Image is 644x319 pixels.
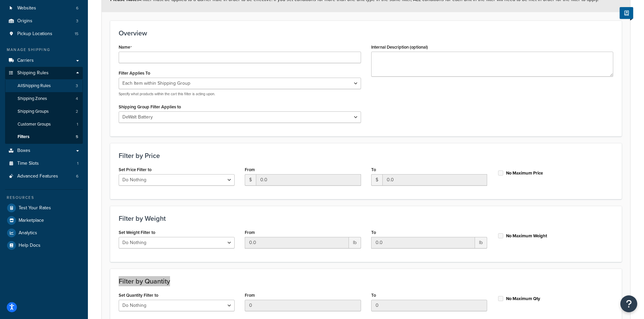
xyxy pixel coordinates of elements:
label: Set Weight Filter to [119,230,155,235]
a: Shipping Groups2 [5,105,83,118]
a: Customer Groups1 [5,118,83,131]
span: All Shipping Rules [18,83,51,89]
h3: Filter by Price [119,152,613,159]
span: $ [245,174,256,186]
span: Customer Groups [18,122,51,127]
li: Advanced Features [5,170,83,183]
span: Help Docs [19,243,41,248]
label: No Maximum Price [506,170,543,176]
li: Customer Groups [5,118,83,131]
span: Shipping Zones [18,96,47,102]
a: Carriers [5,54,83,67]
a: Shipping Rules [5,67,83,79]
span: 1 [77,161,78,166]
span: Boxes [17,148,30,154]
a: Help Docs [5,239,83,251]
label: Shipping Group Filter Applies to [119,104,181,109]
a: Analytics [5,227,83,239]
li: Pickup Locations [5,28,83,40]
span: 15 [75,31,78,37]
span: 4 [76,96,78,102]
label: To [371,167,376,172]
span: Test Your Rates [19,205,51,211]
label: No Maximum Weight [506,233,547,239]
button: Open Resource Center [620,295,637,312]
a: Websites6 [5,2,83,15]
span: Analytics [19,230,37,236]
span: Advanced Features [17,174,58,179]
a: Marketplace [5,214,83,227]
button: Show Help Docs [620,7,633,19]
span: Filters [18,134,29,140]
span: 5 [76,134,78,140]
h3: Filter by Weight [119,215,613,222]
label: Set Quantity Filter to [119,293,158,298]
span: 3 [76,83,78,89]
span: Origins [17,18,32,24]
label: Filter Applies To [119,71,150,76]
a: Test Your Rates [5,202,83,214]
span: lb [475,237,487,248]
a: Advanced Features6 [5,170,83,183]
span: Websites [17,5,36,11]
label: No Maximum Qty [506,296,540,302]
label: To [371,230,376,235]
li: Time Slots [5,157,83,170]
label: From [245,167,255,172]
a: Time Slots1 [5,157,83,170]
span: $ [371,174,382,186]
li: Origins [5,15,83,27]
h3: Overview [119,29,613,37]
span: Shipping Groups [18,109,49,114]
div: Resources [5,195,83,201]
div: Manage Shipping [5,47,83,53]
h3: Filter by Quantity [119,277,613,285]
span: Pickup Locations [17,31,52,37]
a: Boxes [5,144,83,157]
li: Shipping Zones [5,92,83,105]
span: 3 [76,18,78,24]
li: Websites [5,2,83,15]
label: From [245,293,255,298]
a: Origins3 [5,15,83,27]
label: Set Price Filter to [119,167,151,172]
span: 1 [77,122,78,127]
li: Shipping Groups [5,105,83,118]
span: Time Slots [17,161,39,166]
a: AllShipping Rules3 [5,80,83,92]
span: 6 [76,174,78,179]
span: 2 [76,109,78,114]
label: Internal Description (optional) [371,45,428,50]
span: Shipping Rules [17,70,49,76]
span: Marketplace [19,218,44,223]
a: Pickup Locations15 [5,28,83,40]
label: From [245,230,255,235]
li: Filters [5,131,83,143]
li: Shipping Rules [5,67,83,144]
a: Filters5 [5,131,83,143]
p: Specify what products within the cart this filter is acting upon. [119,91,361,97]
span: 6 [76,5,78,11]
span: lb [349,237,361,248]
label: Name [119,45,132,50]
span: Carriers [17,58,34,63]
a: Shipping Zones4 [5,92,83,105]
label: To [371,293,376,298]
